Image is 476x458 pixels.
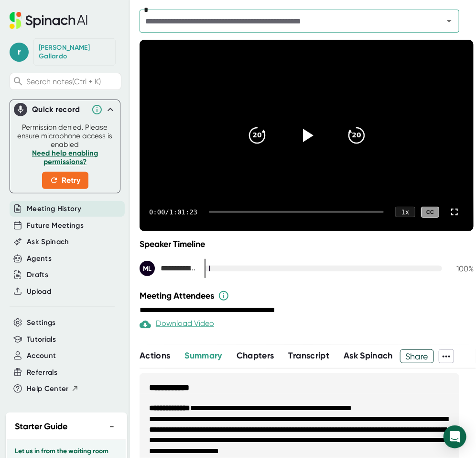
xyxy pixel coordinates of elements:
[289,350,330,361] span: Transcript
[450,264,474,273] div: 100 %
[237,349,274,362] button: Chapters
[14,100,116,119] div: Quick record
[15,420,67,433] h2: Starter Guide
[395,207,415,217] div: 1 x
[27,269,48,280] button: Drafts
[32,149,98,166] a: Need help enabling permissions?
[26,77,119,86] span: Search notes (Ctrl + K)
[289,349,330,362] button: Transcript
[27,286,51,297] button: Upload
[140,349,170,362] button: Actions
[32,105,87,114] div: Quick record
[42,172,88,189] button: Retry
[27,220,84,231] button: Future Meetings
[27,350,56,361] button: Account
[140,350,170,361] span: Actions
[184,349,222,362] button: Summary
[106,420,118,434] button: −
[344,350,393,361] span: Ask Spinach
[421,207,439,218] div: CC
[149,208,197,216] div: 0:00 / 1:01:23
[16,123,114,189] div: Permission denied. Please ensure microphone access is enabled
[50,175,81,186] span: Retry
[27,334,56,345] button: Tutorials
[27,367,57,378] button: Referrals
[344,349,393,362] button: Ask Spinach
[140,290,476,302] div: Meeting Attendees
[27,383,69,394] span: Help Center
[400,349,434,363] button: Share
[184,350,222,361] span: Summary
[39,44,110,60] div: Rob Gallardo
[444,425,466,448] div: Open Intercom Messenger
[27,236,69,247] button: Ask Spinach
[140,319,214,330] div: Download Video
[27,317,56,328] button: Settings
[400,348,433,365] span: Share
[237,350,274,361] span: Chapters
[10,43,29,62] span: r
[27,383,79,394] button: Help Center
[15,447,118,455] h3: Let us in from the waiting room
[27,203,81,214] button: Meeting History
[140,239,474,249] div: Speaker Timeline
[443,14,456,28] button: Open
[27,253,52,264] button: Agents
[140,261,155,276] div: ML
